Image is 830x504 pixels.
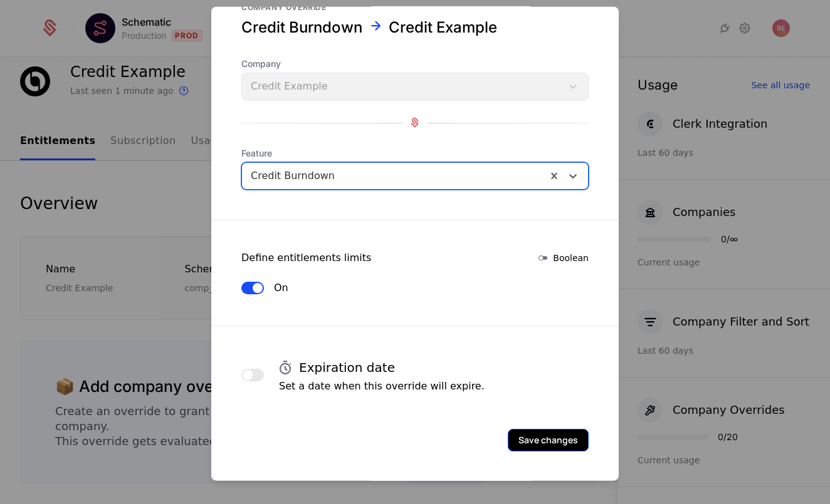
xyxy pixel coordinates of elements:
div: Define entitlements limits [241,250,371,265]
div: Company override [241,2,589,12]
span: Company [241,57,589,69]
span: Feature [241,147,589,159]
div: Credit Burndown [241,17,362,37]
div: Credit Example [389,17,497,37]
span: Boolean [553,251,589,264]
label: On [274,280,288,295]
button: Save changes [508,428,589,451]
p: Set a date when this override will expire. [279,378,485,393]
h4: Expiration date [299,358,395,376]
